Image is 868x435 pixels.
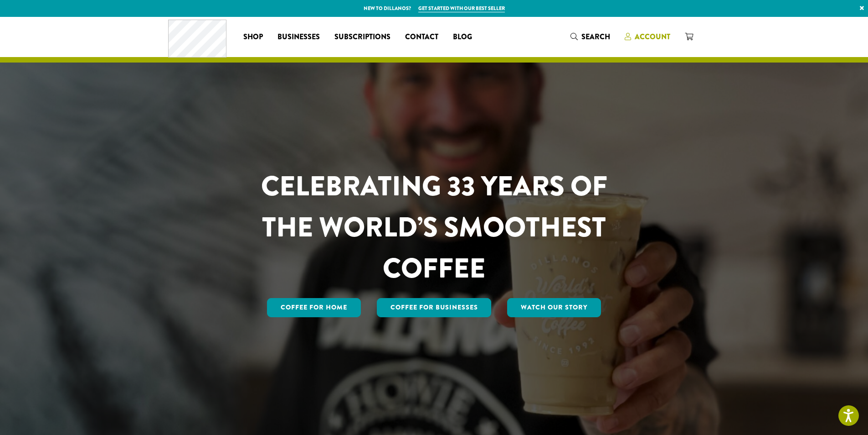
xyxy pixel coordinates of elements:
[267,298,361,317] a: Coffee for Home
[418,5,505,12] a: Get started with our best seller
[563,29,617,44] a: Search
[453,31,472,43] span: Blog
[236,30,270,44] a: Shop
[334,31,390,43] span: Subscriptions
[507,298,601,317] a: Watch Our Story
[405,31,438,43] span: Contact
[277,31,320,43] span: Businesses
[234,166,634,289] h1: CELEBRATING 33 YEARS OF THE WORLD’S SMOOTHEST COFFEE
[243,31,263,43] span: Shop
[635,31,670,42] span: Account
[377,298,492,317] a: Coffee For Businesses
[581,31,610,42] span: Search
